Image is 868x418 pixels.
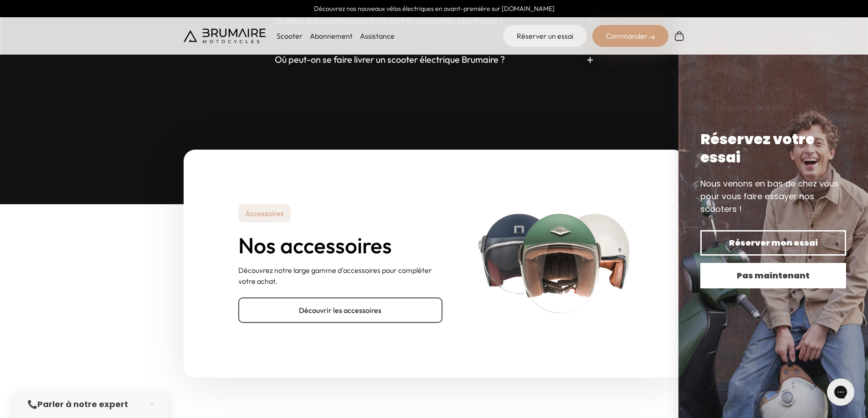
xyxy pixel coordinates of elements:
[238,265,442,287] p: Découvrez notre large gamme d'accessoires pour compléter votre achat.
[477,212,630,314] img: casques.png
[586,51,594,68] p: +
[238,233,442,257] h2: Nos accessoires
[310,31,353,40] a: Abonnement
[238,297,442,323] a: Découvrir les accessoires
[503,25,587,47] a: Réserver un essai
[649,35,655,40] img: right-arrow-2.png
[592,25,668,47] div: Commander
[277,30,303,41] p: Scooter
[360,31,395,40] a: Assistance
[674,30,685,41] img: Panier
[275,53,505,66] h3: Où peut-on se faire livrer un scooter électrique Brumaire ?
[822,375,859,409] iframe: Gorgias live chat messenger
[238,204,291,222] p: Accessoires
[184,29,266,43] img: Brumaire Motocycles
